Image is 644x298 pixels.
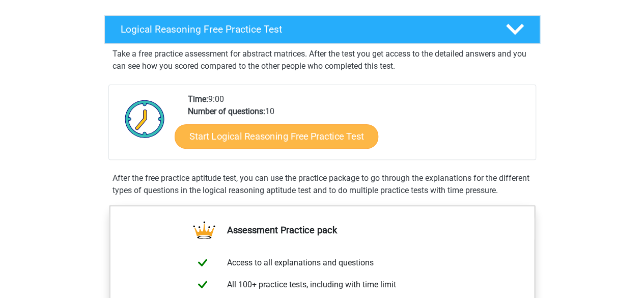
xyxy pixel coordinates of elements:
img: Clock [119,93,171,144]
a: Start Logical Reasoning Free Practice Test [175,124,378,148]
b: Number of questions: [188,106,265,116]
b: Time: [188,94,208,104]
h4: Logical Reasoning Free Practice Test [121,23,489,35]
a: Logical Reasoning Free Practice Test [100,15,544,44]
p: Take a free practice assessment for abstract matrices. After the test you get access to the detai... [113,48,532,72]
div: 9:00 10 [180,93,535,159]
div: After the free practice aptitude test, you can use the practice package to go through the explana... [108,172,536,197]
